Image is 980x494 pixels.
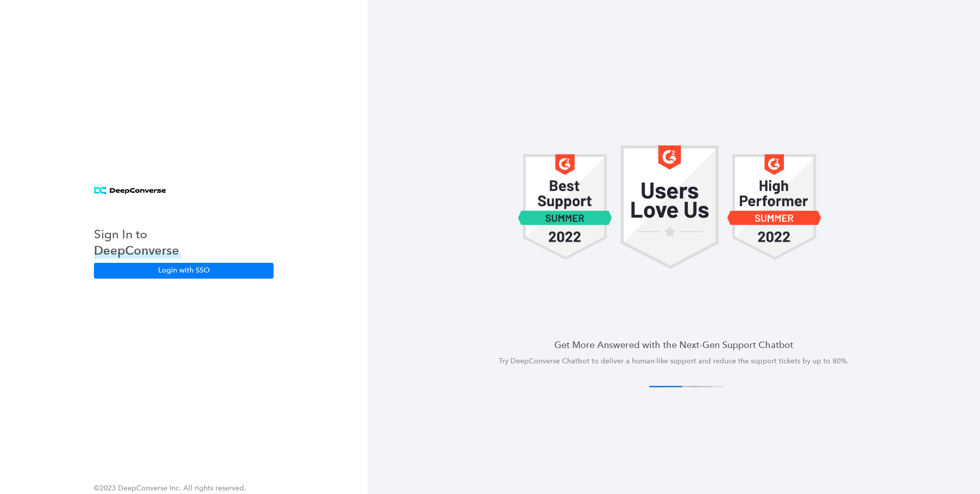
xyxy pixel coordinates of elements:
[94,263,274,278] button: Login with SSO
[94,242,181,259] h3: DeepConverse
[678,386,711,387] button: 3
[621,145,719,269] img: carousel 1
[94,226,181,242] h3: Sign In to
[690,386,723,387] button: 4
[727,145,822,269] img: carousel 1
[499,357,849,365] span: Try DeepConverse Chatbot to deliver a human-like support and reduce the support tickets by up to ...
[649,386,682,387] button: 1
[518,145,612,269] img: carousel 1
[666,386,699,387] button: 2
[94,484,246,492] span: ©2023 DeepConverse Inc. All rights reserved.
[94,187,166,195] img: horizontal logo
[392,338,955,351] h4: Get More Answered with the Next-Gen Support Chatbot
